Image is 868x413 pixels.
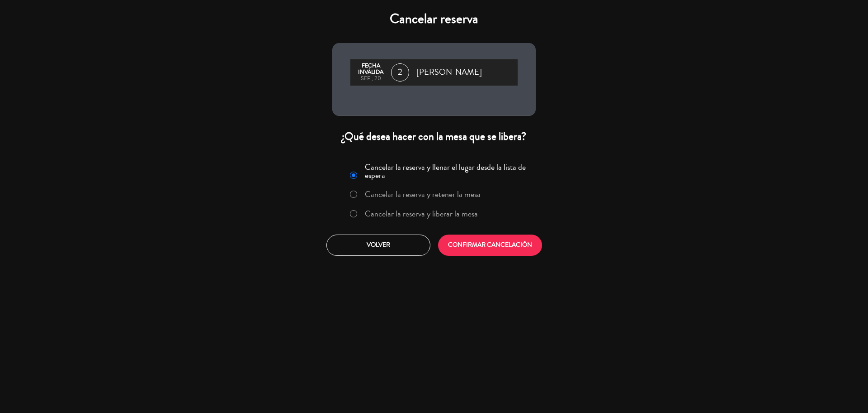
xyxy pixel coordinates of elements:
label: Cancelar la reserva y llenar el lugar desde la lista de espera [365,163,530,179]
label: Cancelar la reserva y retener la mesa [365,190,481,198]
span: 2 [391,63,409,82]
button: CONFIRMAR CANCELACIÓN [438,235,542,256]
h4: Cancelar reserva [332,11,536,27]
button: Volver [326,235,430,256]
div: ¿Qué desea hacer con la mesa que se libera? [332,130,536,144]
div: Fecha inválida [355,63,387,76]
div: sep., 20 [355,76,387,82]
label: Cancelar la reserva y liberar la mesa [365,210,478,218]
span: [PERSON_NAME] [416,66,482,79]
